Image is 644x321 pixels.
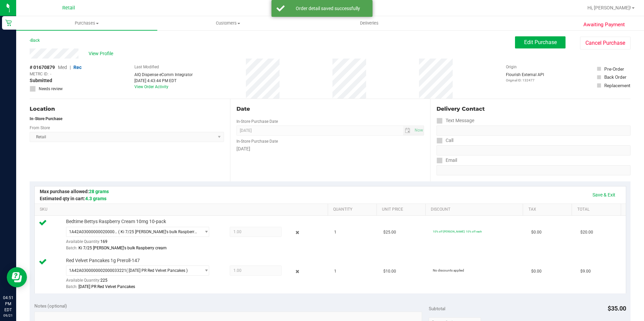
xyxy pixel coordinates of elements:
[30,38,40,43] a: Back
[334,268,336,275] span: 1
[3,295,13,313] p: 04:51 PM EDT
[50,71,51,77] span: -
[66,237,217,250] div: Available Quantity:
[30,125,50,131] label: From Store
[100,278,107,283] span: 225
[66,246,77,250] span: Batch:
[583,21,625,29] span: Awaiting Payment
[236,105,424,113] div: Date
[78,246,167,250] span: Ki 7/25 [PERSON_NAME]'s bulk Raspberry cream
[3,313,13,318] p: 09/21
[506,64,517,70] label: Origin
[134,64,159,70] label: Last Modified
[66,257,140,264] span: Red Velvet Pancakes 1g Preroll-147
[34,303,67,309] span: Notes (optional)
[382,207,423,212] a: Unit Price
[433,269,464,272] span: No discounts applied
[66,218,166,225] span: Bedtime Bettys Raspberry Cream 10mg 10-pack
[580,229,593,236] span: $20.00
[524,39,557,45] span: Edit Purchase
[587,5,631,10] span: Hi, [PERSON_NAME]!
[40,189,109,194] span: Max purchase allowed:
[608,305,626,312] span: $35.00
[73,65,82,70] span: Rec
[437,105,631,113] div: Delivery Contact
[118,229,198,234] span: ( Ki 7/25 [PERSON_NAME]'s bulk Raspberry cream )
[30,64,55,71] span: # 01670879
[437,126,631,136] input: Format: (999) 999-9999
[429,306,445,311] span: Subtotal
[437,155,457,165] label: Email
[236,118,278,124] label: In-Store Purchase Date
[100,239,107,244] span: 169
[157,16,298,30] a: Customers
[134,78,193,84] div: [DATE] 4:43:44 PM EDT
[506,78,544,83] p: Original ID: 132477
[126,268,188,273] span: ( [DATE] PR Red Velvet Pancakes )
[288,5,367,12] div: Order detail saved successfully
[531,229,542,236] span: $0.00
[433,230,482,233] span: 10% off [PERSON_NAME]: 10% off each
[7,267,27,287] iframe: Resource center
[580,37,631,49] button: Cancel Purchase
[69,229,118,234] span: 1A42A0300000002000033050
[515,36,566,48] button: Edit Purchase
[236,138,278,144] label: In-Store Purchase Date
[30,116,62,121] strong: In-Store Purchase
[78,284,135,289] span: [DATE] PR Red Velvet Pancakes
[604,82,630,89] div: Replacement
[40,207,325,212] a: SKU
[431,207,520,212] a: Discount
[58,65,67,70] span: Med
[134,72,193,78] div: AIQ Dispense eComm Integrator
[200,227,209,237] span: select
[200,266,209,275] span: select
[16,16,157,30] a: Purchases
[351,20,388,26] span: Deliveries
[506,72,544,83] div: Flourish External API
[588,189,620,201] a: Save & Exit
[604,66,624,72] div: Pre-Order
[531,268,542,275] span: $0.00
[577,207,618,212] a: Total
[5,20,12,26] inline-svg: Retail
[85,196,106,201] span: 4.3 grams
[383,229,396,236] span: $25.00
[62,5,75,11] span: Retail
[437,145,631,155] input: Format: (999) 999-9999
[39,86,63,92] span: Needs review
[333,207,374,212] a: Quantity
[30,105,224,113] div: Location
[437,116,474,126] label: Text Message
[158,20,298,26] span: Customers
[236,145,424,152] div: [DATE]
[30,77,52,84] span: Submitted
[528,207,569,212] a: Tax
[580,268,591,275] span: $9.00
[30,71,49,77] span: METRC ID:
[40,196,106,201] span: Estimated qty in cart:
[299,16,440,30] a: Deliveries
[89,50,116,57] span: View Profile
[70,65,71,70] span: |
[334,229,336,236] span: 1
[66,284,77,289] span: Batch:
[16,20,157,26] span: Purchases
[604,74,626,80] div: Back Order
[66,276,217,289] div: Available Quantity:
[134,84,168,89] a: View Order Activity
[383,268,396,275] span: $10.00
[69,268,126,273] span: 1A42A0300000002000033221
[89,189,109,194] span: 28 grams
[437,136,453,145] label: Call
